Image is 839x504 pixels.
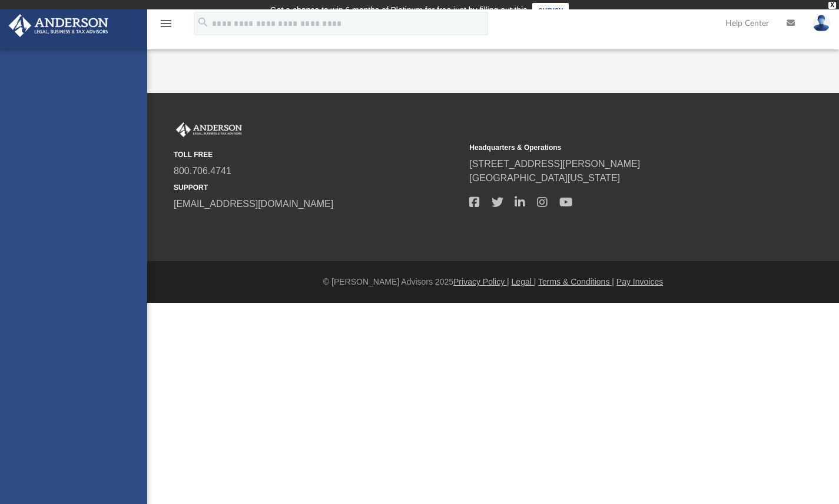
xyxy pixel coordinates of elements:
[174,199,333,209] a: [EMAIL_ADDRESS][DOMAIN_NAME]
[828,2,836,9] div: close
[469,142,757,153] small: Headquarters & Operations
[174,166,231,176] a: 800.706.4741
[159,22,173,31] a: menu
[538,277,614,286] a: Terms & Conditions |
[813,15,830,32] img: User Pic
[174,149,461,160] small: TOLL FREE
[270,3,528,17] div: Get a chance to win 6 months of Platinum for free just by filling out this
[469,173,620,183] a: [GEOGRAPHIC_DATA][US_STATE]
[532,3,569,17] a: survey
[174,122,244,138] img: Anderson Advisors Platinum Portal
[469,159,640,169] a: [STREET_ADDRESS][PERSON_NAME]
[197,16,210,29] i: search
[5,14,112,37] img: Anderson Advisors Platinum Portal
[159,16,173,31] i: menu
[512,277,536,286] a: Legal |
[616,277,663,286] a: Pay Invoices
[147,276,839,288] div: © [PERSON_NAME] Advisors 2025
[453,277,509,286] a: Privacy Policy |
[174,182,461,193] small: SUPPORT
